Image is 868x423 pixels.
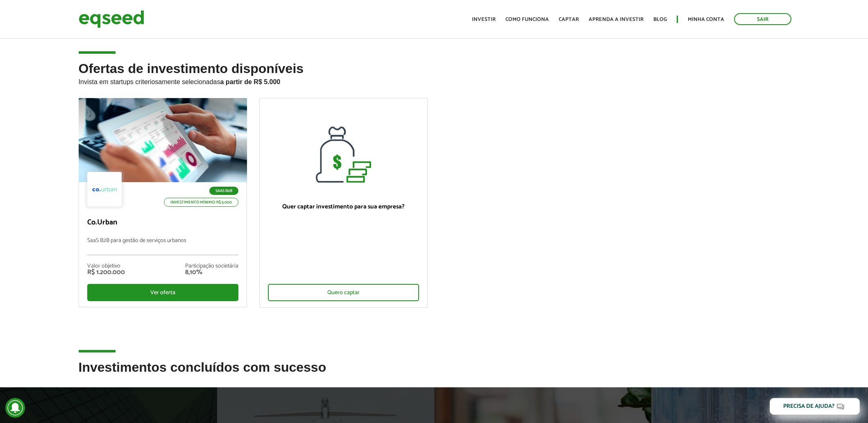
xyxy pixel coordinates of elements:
div: R$ 1.200.000 [87,269,125,276]
a: Minha conta [688,17,724,22]
a: Sair [734,13,791,25]
a: SaaS B2B Investimento mínimo: R$ 5.000 Co.Urban SaaS B2B para gestão de serviços urbanos Valor ob... [79,98,247,307]
p: Invista em startups criteriosamente selecionadas [79,76,790,86]
p: Investimento mínimo: R$ 5.000 [164,198,238,207]
a: Aprenda a investir [589,17,644,22]
h2: Ofertas de investimento disponíveis [79,62,790,98]
div: Quero captar [268,284,419,301]
a: Blog [653,17,667,22]
div: Valor objetivo [87,263,125,269]
a: Captar [559,17,579,22]
div: Participação societária [185,263,238,269]
div: 8,10% [185,269,238,276]
img: EqSeed [79,8,144,30]
a: Investir [472,17,496,22]
a: Quer captar investimento para sua empresa? Quero captar [259,98,428,308]
a: Como funciona [505,17,549,22]
p: SaaS B2B [209,187,238,195]
h2: Investimentos concluídos com sucesso [79,360,790,387]
div: Ver oferta [87,284,238,301]
p: SaaS B2B para gestão de serviços urbanos [87,238,238,255]
p: Quer captar investimento para sua empresa? [268,203,419,210]
strong: a partir de R$ 5.000 [220,78,281,85]
p: Co.Urban [87,218,238,227]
